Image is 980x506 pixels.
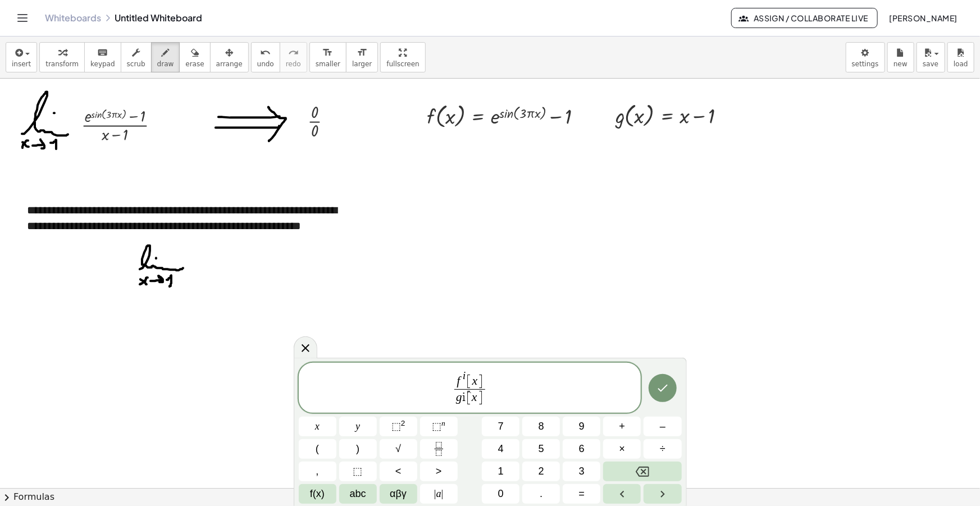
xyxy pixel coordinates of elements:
[315,419,320,434] span: x
[731,8,878,28] button: Assign / Collaborate Live
[457,374,461,388] var: f
[260,46,271,60] i: undo
[644,484,681,504] button: Right arrow
[603,484,641,504] button: Left arrow
[498,419,504,434] span: 7
[482,462,519,481] button: 1
[355,419,360,434] span: y
[579,419,585,434] span: 9
[151,42,180,72] button: draw
[923,60,938,68] span: save
[579,441,585,457] span: 6
[309,42,347,72] button: format_sizesmaller
[644,417,681,436] button: Minus
[299,484,336,504] button: Functions
[619,419,626,434] span: +
[852,60,879,68] span: settings
[498,486,504,502] span: 0
[179,42,210,72] button: erase
[603,439,641,459] button: Times
[339,462,377,481] button: Placeholder
[563,462,600,481] button: 3
[462,391,466,404] span: î
[563,417,600,436] button: 9
[352,60,372,68] span: larger
[316,441,319,457] span: (
[482,484,519,504] button: 0
[880,8,967,28] button: [PERSON_NAME]
[6,42,37,72] button: insert
[498,464,504,479] span: 1
[216,60,243,68] span: arrange
[420,417,458,436] button: Superscript
[441,488,444,499] span: |
[420,484,458,504] button: Absolute value
[257,60,274,68] span: undo
[127,60,145,68] span: scrub
[603,417,641,436] button: Plus
[13,9,31,27] button: Toggle navigation
[380,439,417,459] button: Square root
[539,464,544,479] span: 2
[210,42,249,72] button: arrange
[846,42,885,72] button: settings
[251,42,280,72] button: undoundo
[441,419,445,427] sup: n
[482,417,519,436] button: 7
[498,441,504,457] span: 4
[579,486,585,502] span: =
[390,486,407,502] span: αβγ
[380,462,417,481] button: Less than
[660,419,666,434] span: –
[401,419,405,427] sup: 2
[522,484,560,504] button: .
[288,46,299,60] i: redo
[357,46,367,60] i: format_size
[346,42,378,72] button: format_sizelarger
[522,439,560,459] button: 5
[619,441,626,457] span: ×
[563,439,600,459] button: 6
[280,42,307,72] button: redoredo
[472,390,477,404] var: x
[121,42,152,72] button: scrub
[472,374,478,388] var: x
[539,441,544,457] span: 5
[660,441,666,457] span: ÷
[887,42,914,72] button: new
[353,464,363,479] span: ⬚
[322,46,333,60] i: format_size
[316,60,340,68] span: smaller
[947,42,974,72] button: load
[45,60,79,68] span: transform
[917,42,945,72] button: save
[420,462,458,481] button: Greater than
[649,374,677,402] button: Done
[741,13,868,23] span: Assign / Collaborate Live
[391,421,401,432] span: ⬚
[434,488,436,499] span: |
[456,390,462,404] var: g
[185,60,204,68] span: erase
[84,42,121,72] button: keyboardkeypad
[339,439,377,459] button: )
[395,441,401,457] span: √
[539,419,544,434] span: 8
[299,462,336,481] button: ,
[45,12,101,24] a: Whiteboards
[395,464,402,479] span: <
[380,484,417,504] button: Greek alphabet
[157,60,174,68] span: draw
[97,46,108,60] i: keyboard
[299,417,336,436] button: x
[463,370,466,381] var: i
[434,486,443,502] span: a
[563,484,600,504] button: Equals
[356,441,359,457] span: )
[310,486,325,502] span: f(x)
[316,464,319,479] span: ,
[12,60,31,68] span: insert
[386,60,419,68] span: fullscreen
[466,375,472,389] span: [
[90,60,115,68] span: keypad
